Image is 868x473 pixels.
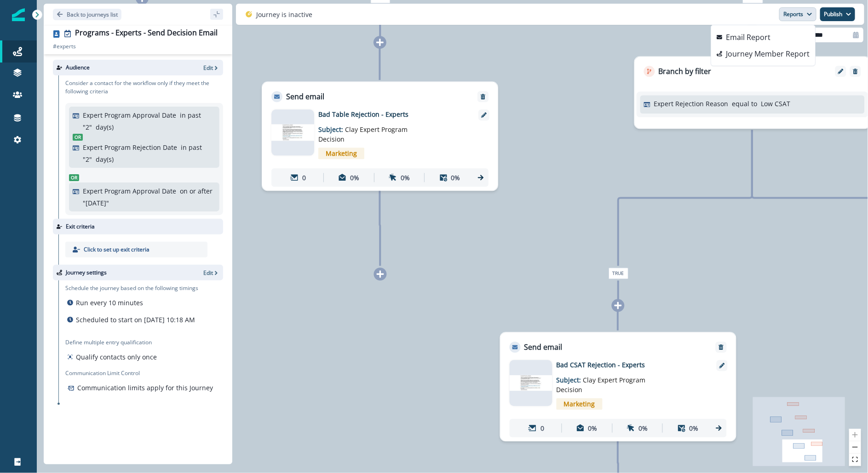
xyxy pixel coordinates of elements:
p: Expert Program Rejection Date [83,142,177,152]
p: in past [180,110,201,120]
button: Remove [476,93,490,100]
p: Back to journeys list [67,11,118,18]
span: Marketing [318,148,364,159]
p: Send email [524,342,563,353]
div: Send emailRemoveemail asset unavailableBad Table Rejection - ExpertsSubject: Clay Expert Program ... [262,81,498,191]
p: on or after [180,186,213,196]
img: email asset unavailable [510,375,552,391]
p: Scheduled to start on [DATE] 10:18 AM [76,315,195,325]
button: Remove [714,344,729,350]
button: Publish [820,7,855,21]
button: Edit [203,269,219,277]
p: # experts [53,42,76,51]
p: 0 [303,173,306,182]
p: Branch by filter [659,66,712,77]
span: Or [69,174,79,181]
p: Bad CSAT Rejection - Experts [557,360,704,370]
button: zoom out [849,441,861,454]
p: Subject: [318,119,433,144]
p: 0% [639,423,648,433]
p: Send email [286,91,324,102]
p: Communication limits apply for this Journey [77,383,213,393]
p: equal to [732,99,758,108]
p: 0% [350,173,359,182]
p: 0% [451,173,460,182]
p: Define multiple entry qualification [65,338,159,347]
button: sidebar collapse toggle [210,9,223,20]
p: Journey Member Report [726,48,810,59]
p: Expert Rejection Reason [654,99,729,108]
button: Reports [779,7,816,21]
p: Schedule the journey based on the following timings [65,284,198,292]
p: " 2 " [83,154,92,164]
p: 0% [401,173,410,182]
div: Programs - Experts - Send Decision Email [75,28,218,39]
img: email asset unavailable [271,125,314,141]
p: Communication Limit Control [65,369,223,377]
p: day(s) [96,122,114,132]
p: Journey is inactive [256,10,312,19]
div: Send emailRemoveemail asset unavailableBad CSAT Rejection - ExpertsSubject: Clay Expert Program D... [500,332,736,441]
button: Remove [848,68,863,74]
span: Clay Expert Program Decision [557,376,646,394]
p: 0 [540,423,544,433]
p: Subject: [557,370,672,394]
p: " [DATE] " [83,198,109,208]
p: day(s) [96,154,114,164]
p: Exit criteria [66,222,95,231]
p: Bad Table Rejection - Experts [318,109,466,119]
p: 0% [689,423,698,433]
p: Click to set up exit criteria [84,245,149,254]
p: in past [181,142,202,152]
p: Expert Program Approval Date [83,186,176,196]
p: Low CSAT [761,99,791,108]
p: Run every 10 minutes [76,298,143,308]
p: Journey settings [66,268,107,277]
g: Edge from ba19218d-62e5-4ddc-88da-8d6c66f4d7e3 to node-edge-label461148be-eff6-4d68-8e98-912af40e... [618,130,752,266]
button: fit view [849,454,861,466]
button: Go back [53,9,121,20]
p: Expert Program Approval Date [83,110,176,120]
p: Email Report [726,32,770,43]
span: True [609,268,628,279]
p: Qualify contacts only once [76,352,157,362]
button: Edit [834,68,848,74]
p: Consider a contact for the workflow only if they meet the following criteria [65,79,223,96]
div: True [530,268,707,279]
p: Audience [66,63,90,72]
p: Edit [203,64,213,72]
img: Inflection [12,8,25,21]
p: " 2 " [83,122,92,132]
p: Edit [203,269,213,277]
p: 0% [588,423,598,433]
span: Or [73,134,83,141]
button: Edit [203,64,219,72]
span: Marketing [557,398,603,410]
span: Clay Expert Program Decision [318,125,408,143]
